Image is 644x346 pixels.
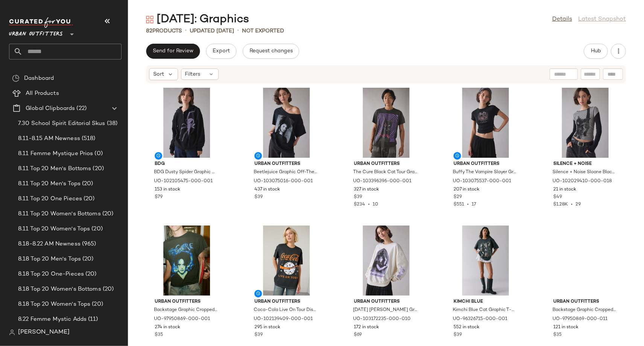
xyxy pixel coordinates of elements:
[454,202,464,207] span: $551
[553,332,562,338] span: $35
[254,316,313,323] span: UO-102139409-000-001
[553,161,617,168] span: Silence + Noise
[365,202,373,207] span: •
[553,194,562,201] span: $49
[81,180,93,188] span: (20)
[75,104,87,113] span: (22)
[353,307,417,314] span: [DATE] [PERSON_NAME] Graphic Crew Neck Pullover Top in White, Women's at Urban Outfitters
[575,202,581,207] span: 29
[87,315,98,324] span: (11)
[354,161,418,168] span: Urban Outfitters
[155,332,163,338] span: $35
[154,307,218,314] span: Backstage Graphic Cropped Muscle Tee in The Cure, Men's at Urban Outfitters
[249,48,293,54] span: Request changes
[91,165,104,173] span: (20)
[149,88,225,158] img: 102105475_001_b
[454,161,518,168] span: Urban Outfitters
[448,88,524,158] img: 103075537_001_b
[190,27,234,35] p: updated [DATE]
[454,299,518,305] span: Kimchi Blue
[348,88,424,158] img: 103396396_001_b
[84,270,97,279] span: (20)
[553,169,617,176] span: Silence + Noise Sloane Black Cat Graphic Twofer Long Sleeve Tee in Black/White, Women's at Urban ...
[155,299,219,305] span: Urban Outfitters
[155,186,180,193] span: 153 in stock
[254,186,280,193] span: 437 in stock
[553,307,617,314] span: Backstage Graphic Cropped Muscle Tee in Smashing Pumpkins, Men's at Urban Outfitters
[18,255,81,264] span: 8.18 Top 20 Men's Tops
[454,194,462,201] span: $29
[254,161,318,168] span: Urban Outfitters
[18,285,101,294] span: 8.18 Top 20 Women's Bottoms
[354,202,365,207] span: $234
[81,255,94,264] span: (20)
[453,316,507,323] span: UO-96326715-000-001
[454,186,480,193] span: 207 in stock
[12,75,20,82] img: svg%3e
[154,178,213,185] span: UO-102105475-000-001
[454,332,462,338] span: $39
[146,12,249,27] div: [DATE]: Graphics
[155,194,163,201] span: $79
[243,44,299,59] button: Request changes
[553,178,612,185] span: UO-102029410-000-018
[354,324,379,331] span: 172 in stock
[547,88,623,158] img: 102029410_018_b
[254,169,318,176] span: Beetlejuice Graphic Off-The-Shoulder T-Shirt Dress in Black, Women's at Urban Outfitters
[18,195,82,203] span: 8.11 Top 20 One Pieces
[254,307,318,314] span: Coca-Cola Live On Tour Disco Ball Graphic T-Shirt Dress in Black, Women's at Urban Outfitters
[254,332,263,338] span: $39
[254,299,318,305] span: Urban Outfitters
[584,44,608,59] button: Hub
[26,89,59,98] span: All Products
[82,195,95,203] span: (20)
[254,194,263,201] span: $39
[101,285,114,294] span: (20)
[18,240,81,248] span: 8.18-8.22 AM Newness
[185,26,187,35] span: •
[18,270,84,279] span: 8.18 Top 20 One-Pieces
[101,210,114,218] span: (20)
[18,165,91,173] span: 8.11 Top 20 Men's Bottoms
[472,202,476,207] span: 17
[80,134,96,143] span: (518)
[81,240,96,248] span: (965)
[354,299,418,305] span: Urban Outfitters
[353,316,411,323] span: UO-103172235-000-010
[149,226,225,296] img: 97950869_001_b
[568,202,575,207] span: •
[93,149,103,158] span: (0)
[153,70,164,78] span: Sort
[553,299,617,305] span: Urban Outfitters
[354,186,379,193] span: 327 in stock
[464,202,472,207] span: •
[453,169,517,176] span: Buffy The Vampire Slayer Graphic Baby Tee in Black, Women's at Urban Outfitters
[353,178,412,185] span: UO-103396396-000-001
[552,15,572,24] a: Details
[373,202,379,207] span: 10
[18,134,80,143] span: 8.11-8.15 AM Newness
[155,324,180,331] span: 274 in stock
[242,27,284,35] p: Not Exported
[254,324,280,331] span: 295 in stock
[237,26,239,35] span: •
[354,194,362,201] span: $39
[18,210,101,218] span: 8.11 Top 20 Women's Bottoms
[154,169,218,176] span: BDG Dusty Spider Graphic Oversized Zip-Up Hoodie Sweatshirt in Black, Women's at Urban Outfitters
[90,225,103,233] span: (20)
[18,180,81,188] span: 8.11 Top 20 Men's Tops
[553,324,579,331] span: 121 in stock
[18,225,90,233] span: 8.11 Top 20 Women's Tops
[185,70,201,78] span: Filters
[18,328,70,337] span: [PERSON_NAME]
[90,300,103,309] span: (20)
[448,226,524,296] img: 96326715_001_b
[18,300,90,309] span: 8.18 Top 20 Women's Tops
[553,186,576,193] span: 21 in stock
[348,226,424,296] img: 103172235_010_b
[353,169,417,176] span: The Cure Black Cat Tour Graphic Tee in Black, Men's at Urban Outfitters
[9,26,63,39] span: Urban Outfitters
[18,149,93,158] span: 8.11 Femme Mystique Prios
[155,161,219,168] span: BDG
[146,28,152,34] span: 82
